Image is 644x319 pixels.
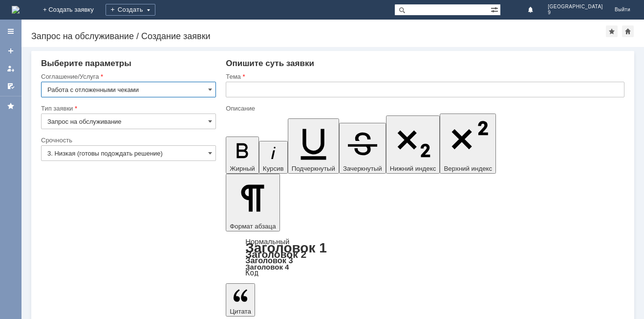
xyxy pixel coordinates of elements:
[245,269,258,277] a: Код
[230,223,276,230] span: Формат абзаца
[226,105,623,112] div: Описание
[230,165,255,172] span: Жирный
[440,114,496,174] button: Верхний индекс
[106,4,155,16] div: Создать
[259,141,288,174] button: Курсив
[226,59,314,68] span: Опишите суть заявки
[41,137,214,143] div: Срочность
[41,59,131,68] span: Выберите параметры
[226,238,624,276] div: Формат абзаца
[390,165,436,172] span: Нижний индекс
[622,25,634,37] div: Сделать домашней страницей
[12,6,20,14] img: logo
[444,165,492,172] span: Верхний индекс
[226,174,279,231] button: Формат абзаца
[3,61,19,76] a: Мои заявки
[491,4,500,14] span: Расширенный поиск
[292,165,335,172] span: Подчеркнутый
[245,256,293,265] a: Заголовок 3
[343,165,382,172] span: Зачеркнутый
[245,249,306,260] a: Заголовок 2
[548,4,603,10] span: [GEOGRAPHIC_DATA]
[606,25,618,37] div: Добавить в избранное
[12,6,20,14] a: Перейти на домашнюю страницу
[339,123,386,174] button: Зачеркнутый
[226,283,255,317] button: Цитата
[263,165,284,172] span: Курсив
[3,78,19,94] a: Мои согласования
[226,137,259,174] button: Жирный
[226,73,623,80] div: Тема
[548,10,603,16] span: 9
[245,240,327,255] a: Заголовок 1
[41,73,214,80] div: Соглашение/Услуга
[230,308,251,315] span: Цитата
[245,237,289,246] a: Нормальный
[245,263,289,271] a: Заголовок 4
[31,31,606,41] div: Запрос на обслуживание / Создание заявки
[41,105,214,112] div: Тип заявки
[3,43,19,59] a: Создать заявку
[386,115,440,174] button: Нижний индекс
[288,118,339,174] button: Подчеркнутый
